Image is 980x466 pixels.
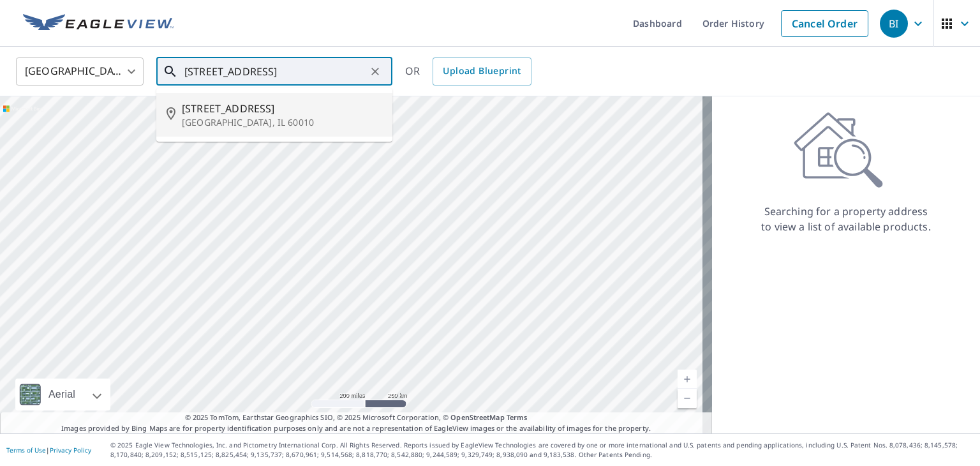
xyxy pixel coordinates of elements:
p: Searching for a property address to view a list of available products. [761,204,932,234]
p: © 2025 Eagle View Technologies, Inc. and Pictometry International Corp. All Rights Reserved. Repo... [110,440,974,460]
a: Privacy Policy [50,446,91,455]
span: © 2025 TomTom, Earthstar Geographics SIO, © 2025 Microsoft Corporation, © [185,412,528,423]
input: Search by address or latitude-longitude [184,54,366,89]
a: Upload Blueprint [433,57,531,86]
div: Aerial [15,379,110,410]
a: Terms of Use [6,446,46,455]
a: Cancel Order [781,10,868,37]
div: BI [880,10,908,38]
a: Current Level 5, Zoom Out [678,389,697,408]
p: [GEOGRAPHIC_DATA], IL 60010 [182,116,382,129]
span: Upload Blueprint [443,63,521,79]
p: | [6,446,91,454]
div: [GEOGRAPHIC_DATA] [16,54,144,89]
button: Clear [366,63,384,80]
a: Terms [507,412,528,422]
a: OpenStreetMap [450,412,504,422]
div: Aerial [45,379,79,410]
img: EV Logo [23,14,174,33]
div: OR [405,57,531,86]
span: [STREET_ADDRESS] [182,101,382,116]
a: Current Level 5, Zoom In [678,370,697,389]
